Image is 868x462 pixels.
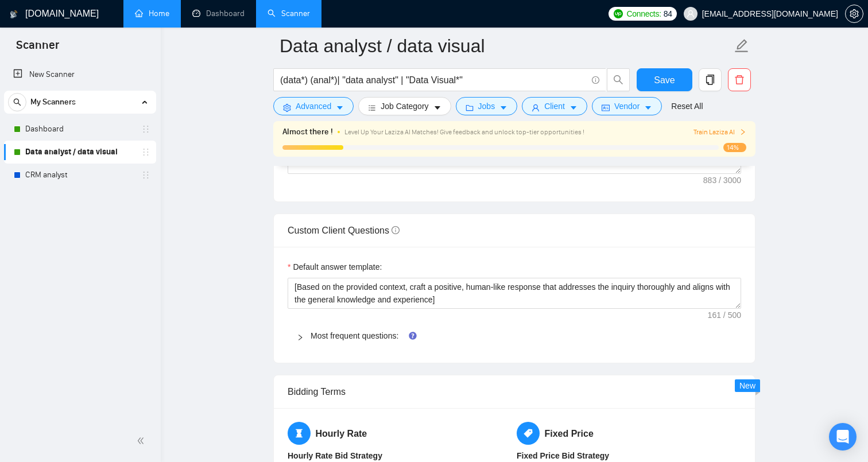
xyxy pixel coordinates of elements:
[9,98,26,106] span: search
[192,9,245,18] a: dashboardDashboard
[408,331,418,341] div: Tooltip anchor
[544,100,565,112] span: Client
[368,103,376,112] span: bars
[592,76,599,84] span: info-circle
[607,75,629,85] span: search
[8,93,26,111] button: search
[296,100,331,112] span: Advanced
[336,103,344,112] span: caret-down
[283,103,291,112] span: setting
[517,422,741,445] h5: Fixed Price
[13,63,147,86] a: New Scanner
[358,97,451,115] button: barsJob Categorycaret-down
[845,5,863,23] button: setting
[392,226,400,234] span: info-circle
[846,9,863,18] span: setting
[699,75,721,85] span: copy
[288,451,382,460] b: Hourly Rate Bid Strategy
[699,68,722,91] button: copy
[693,127,746,138] button: Train Laziza AI
[141,125,150,134] span: holder
[288,422,311,445] span: hourglass
[522,97,587,115] button: userClientcaret-down
[10,5,18,24] img: logo
[30,91,76,114] span: My Scanners
[141,170,150,180] span: holder
[141,147,150,157] span: holder
[4,91,156,187] li: My Scanners
[607,68,630,91] button: search
[644,103,652,112] span: caret-down
[25,164,134,187] a: CRM analyst
[282,126,333,138] span: Almost there !
[592,97,662,115] button: idcardVendorcaret-down
[4,63,156,86] li: New Scanner
[288,375,741,408] div: Bidding Terms
[499,103,507,112] span: caret-down
[517,422,540,445] span: tag
[344,128,584,136] span: Level Up Your Laziza AI Matches! Give feedback and unlock top-tier opportunities !
[311,331,398,340] a: Most frequent questions:
[637,68,692,91] button: Save
[280,73,587,87] input: Search Freelance Jobs...
[845,9,863,18] a: setting
[456,97,518,115] button: folderJobscaret-down
[687,10,695,18] span: user
[728,68,751,91] button: delete
[268,9,310,18] a: searchScanner
[288,422,512,445] h5: Hourly Rate
[739,129,746,135] span: right
[728,75,750,85] span: delete
[288,323,741,349] div: Most frequent questions:
[671,100,703,112] a: Reset All
[433,103,441,112] span: caret-down
[569,103,578,112] span: caret-down
[614,100,640,112] span: Vendor
[7,37,68,61] span: Scanner
[288,278,741,309] textarea: Default answer template:
[654,73,675,87] span: Save
[602,103,610,112] span: idcard
[137,435,148,447] span: double-left
[25,141,134,164] a: Data analyst / data visual
[734,38,749,53] span: edit
[135,9,169,18] a: homeHome
[532,103,540,112] span: user
[381,100,428,112] span: Job Category
[280,32,732,60] input: Scanner name...
[25,118,134,141] a: Dashboard
[478,100,495,112] span: Jobs
[723,143,746,152] span: 14%
[664,7,672,20] span: 84
[829,423,857,451] div: Open Intercom Messenger
[297,334,304,341] span: right
[288,226,400,235] span: Custom Client Questions
[739,381,755,390] span: New
[614,9,623,18] img: upwork-logo.png
[626,7,661,20] span: Connects:
[273,97,354,115] button: settingAdvancedcaret-down
[517,451,609,460] b: Fixed Price Bid Strategy
[466,103,474,112] span: folder
[288,261,382,273] label: Default answer template:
